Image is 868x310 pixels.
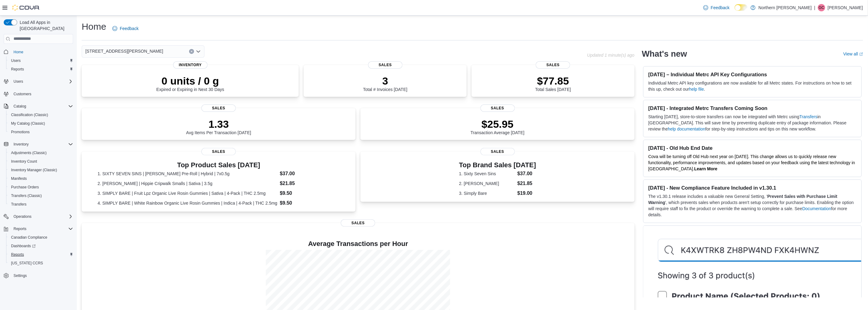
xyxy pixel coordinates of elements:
[471,118,525,135] div: Transaction Average [DATE]
[9,149,73,157] span: Adjustments (Classic)
[689,87,704,92] a: help file
[701,2,732,14] a: Feedback
[1,212,76,221] button: Operations
[11,225,29,232] button: Reports
[6,149,76,157] button: Adjustments (Classic)
[186,118,251,130] p: 1.33
[11,225,73,232] span: Reports
[6,111,76,119] button: Classification (Classic)
[98,180,278,187] dt: 2. [PERSON_NAME] | Hippie Cripwalk Smalls | Sativa | 3.5g
[11,48,26,56] a: Home
[459,161,536,169] h3: Top Brand Sales [DATE]
[828,4,863,11] p: [PERSON_NAME]
[11,193,42,198] span: Transfers (Classic)
[9,111,73,119] span: Classification (Classic)
[9,234,50,241] a: Canadian Compliance
[9,57,73,64] span: Users
[819,4,824,11] span: GC
[481,148,515,155] span: Sales
[201,148,236,155] span: Sales
[87,240,630,248] h4: Average Transactions per Hour
[11,90,73,98] span: Customers
[9,183,41,191] a: Purchase Orders
[98,190,278,196] dt: 3. SIMPLY BARE | Fruit Lpz Organic Live Rosin Gummies | Sativa | 4-Pack | THC 2.5mg
[9,192,44,199] a: Transfers (Classic)
[280,180,340,187] dd: $21.85
[481,104,515,112] span: Sales
[517,180,536,187] dd: $21.85
[587,53,635,58] p: Updated 1 minute(s) ago
[110,22,141,35] a: Feedback
[11,112,48,117] span: Classification (Classic)
[6,56,76,65] button: Users
[648,145,857,151] h3: [DATE] - Old Hub End Date
[9,259,45,267] a: [US_STATE] CCRS
[98,200,278,206] dt: 4. SIMPLY BARE | White Rainbow Organic Live Rosin Gummies | Indica | 4-Pack | THC 2.5mg
[201,104,236,112] span: Sales
[9,201,29,208] a: Transfers
[9,242,38,250] a: Dashboards
[17,19,73,32] span: Load All Apps in [GEOGRAPHIC_DATA]
[1,271,76,280] button: Settings
[11,48,73,56] span: Home
[11,252,24,257] span: Reports
[11,261,43,266] span: [US_STATE] CCRS
[648,114,857,132] p: Starting [DATE], store-to-store transfers can now be integrated with Metrc using in [GEOGRAPHIC_D...
[11,58,21,63] span: Users
[9,111,51,119] a: Classification (Classic)
[6,174,76,183] button: Manifests
[802,206,831,211] a: Documentation
[711,5,730,11] span: Feedback
[11,213,34,220] button: Operations
[1,89,76,98] button: Customers
[11,272,29,279] a: Settings
[814,4,815,11] p: |
[859,52,863,56] svg: External link
[186,118,251,135] div: Avg Items Per Transaction [DATE]
[9,183,73,191] span: Purchase Orders
[9,166,60,174] a: Inventory Manager (Classic)
[14,226,26,231] span: Reports
[6,65,76,74] button: Reports
[14,79,23,84] span: Users
[1,140,76,149] button: Inventory
[11,103,29,110] button: Catalog
[535,75,571,92] div: Total Sales [DATE]
[11,141,31,148] button: Inventory
[6,259,76,267] button: [US_STATE] CCRS
[9,66,73,73] span: Reports
[648,194,838,205] strong: Prevent Sales with Purchase Limit Warning
[11,159,37,164] span: Inventory Count
[11,213,73,220] span: Operations
[82,21,106,33] h1: Home
[1,77,76,86] button: Users
[6,242,76,250] a: Dashboards
[694,166,717,171] a: Learn More
[9,158,40,165] a: Inventory Count
[9,120,73,127] span: My Catalog (Classic)
[14,50,23,55] span: Home
[459,190,515,196] dt: 3. Simply Bare
[14,92,31,96] span: Customers
[6,183,76,191] button: Purchase Orders
[9,175,29,182] a: Manifests
[9,128,32,136] a: Promotions
[14,273,27,278] span: Settings
[6,119,76,128] button: My Catalog (Classic)
[818,4,825,11] div: Greg Currie
[648,185,857,191] h3: [DATE] - New Compliance Feature Included in v1.30.1
[648,105,857,111] h3: [DATE] - Integrated Metrc Transfers Coming Soon
[517,170,536,177] dd: $37.00
[4,45,73,296] nav: Complex example
[9,251,73,258] span: Reports
[280,199,340,207] dd: $9.50
[11,185,39,190] span: Purchase Orders
[6,128,76,136] button: Promotions
[9,192,73,199] span: Transfers (Classic)
[9,234,73,241] span: Canadian Compliance
[459,180,515,187] dt: 2. [PERSON_NAME]
[11,235,47,240] span: Canadian Compliance
[9,259,73,267] span: Washington CCRS
[1,225,76,233] button: Reports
